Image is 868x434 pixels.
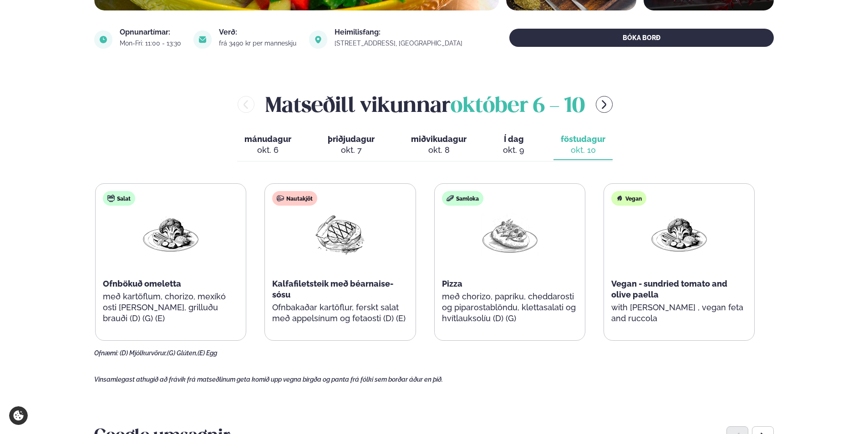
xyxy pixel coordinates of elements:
span: (E) Egg [198,349,217,357]
div: okt. 8 [411,145,467,156]
p: með kartöflum, chorizo, mexíkó osti [PERSON_NAME], grilluðu brauði (D) (G) (E) [103,291,239,324]
button: menu-btn-left [238,96,254,113]
span: þriðjudagur [328,134,375,144]
button: Í dag okt. 9 [496,130,532,160]
img: salad.svg [107,195,115,202]
span: Vegan - sundried tomato and olive paella [611,279,727,299]
img: image alt [309,30,327,49]
span: Ofnbökuð omeletta [103,279,181,288]
img: image alt [193,30,212,49]
button: mánudagur okt. 6 [237,130,299,160]
div: okt. 10 [561,145,605,156]
span: Kalfafiletsteik með béarnaise-sósu [272,279,393,299]
div: Samloka [442,191,483,206]
button: þriðjudagur okt. 7 [320,130,382,160]
span: (D) Mjólkurvörur, [120,349,167,357]
img: sandwich-new-16px.svg [447,195,454,202]
span: Ofnæmi: [94,349,118,357]
div: okt. 9 [503,145,524,156]
div: okt. 6 [244,145,291,156]
div: okt. 7 [328,145,375,156]
div: Heimilisfang: [335,29,464,36]
div: Verð: [219,29,298,36]
button: föstudagur okt. 10 [553,130,613,160]
span: mánudagur [244,134,291,144]
p: með chorizo, papríku, cheddarosti og piparostablöndu, klettasalati og hvítlauksolíu (D) (G) [442,291,578,324]
div: Vegan [611,191,646,206]
p: Ofnbakaðar kartöflur, ferskt salat með appelsínum og fetaosti (D) (E) [272,302,408,324]
a: link [335,38,464,49]
button: menu-btn-right [596,96,613,113]
button: miðvikudagur okt. 8 [404,130,474,160]
span: Vinsamlegast athugið að frávik frá matseðlinum geta komið upp vegna birgða og panta frá fólki sem... [94,376,443,383]
span: Í dag [503,134,524,145]
span: október 6 - 10 [451,96,585,116]
div: Opnunartímar: [120,29,183,36]
img: image alt [94,30,112,49]
div: Nautakjöt [272,191,317,206]
img: Vegan.svg [616,195,623,202]
span: miðvikudagur [411,134,467,144]
img: Pizza-Bread.png [481,213,539,256]
span: Pizza [442,279,462,288]
span: (G) Glúten, [167,349,198,357]
div: Mon-Fri: 11:00 - 13:30 [120,40,183,47]
h2: Matseðill vikunnar [265,90,585,119]
p: with [PERSON_NAME] , vegan feta and ruccola [611,302,747,324]
button: BÓKA BORÐ [509,29,774,47]
img: Beef-Meat.png [311,213,369,255]
span: föstudagur [561,134,605,144]
img: Vegan.png [650,213,708,255]
a: Cookie settings [9,406,28,425]
img: Vegan.png [142,213,200,255]
div: frá 3490 kr per manneskju [219,40,298,47]
img: beef.svg [277,195,284,202]
div: Salat [103,191,135,206]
